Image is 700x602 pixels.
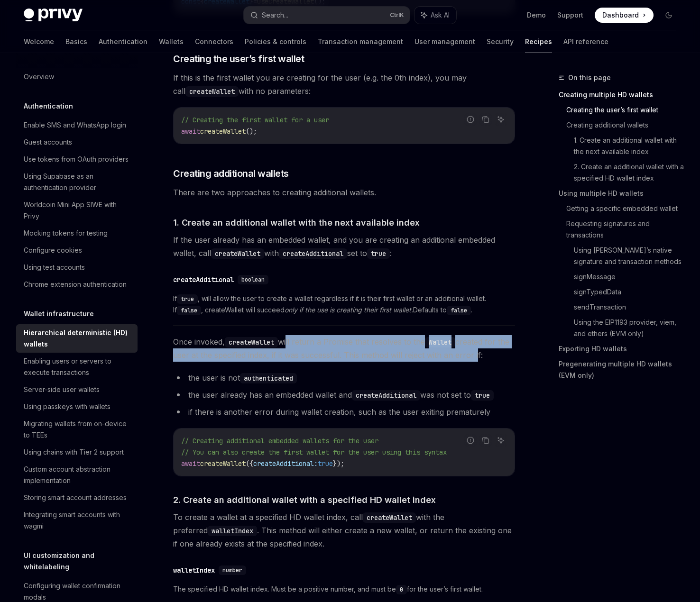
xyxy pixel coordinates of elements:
[447,306,471,315] code: false
[24,154,129,165] div: Use tokens from OAuth providers
[24,137,72,148] div: Guest accounts
[574,243,684,269] a: Using [PERSON_NAME]’s native signature and transaction methods
[566,201,684,216] a: Getting a specific embedded wallet
[200,459,246,468] span: createWallet
[24,199,132,222] div: Worldcoin Mini App SIWE with Privy
[425,337,455,347] code: Wallet
[24,228,108,239] div: Mocking tokens for testing
[225,337,278,347] code: createWallet
[16,461,138,489] a: Custom account abstraction implementation
[431,10,450,20] span: Ask AI
[16,381,138,398] a: Server-side user wallets
[24,356,132,378] div: Enabling users or servers to execute transactions
[24,119,126,131] div: Enable SMS and WhatsApp login
[24,447,124,458] div: Using chains with Tier 2 support
[99,30,147,53] a: Authentication
[24,171,132,193] div: Using Supabase as an authentication provider
[173,371,515,384] li: the user is not
[16,489,138,506] a: Storing smart account addresses
[208,526,257,536] code: walletIndex
[24,308,94,319] h5: Wallet infrastructure
[24,279,127,290] div: Chrome extension authentication
[173,216,420,229] span: 1. Create an additional wallet with the next available index
[559,356,684,383] a: Pregenerating multiple HD wallets (EVM only)
[16,506,138,535] a: Integrating smart accounts with wagmi
[557,10,583,20] a: Support
[173,275,234,284] div: createAdditional
[574,159,684,186] a: 2. Create an additional wallet with a specified HD wallet index
[367,248,390,259] code: true
[185,86,239,97] code: createWallet
[24,464,132,486] div: Custom account abstraction implementation
[464,113,477,126] button: Report incorrect code
[195,30,233,53] a: Connectors
[16,324,138,353] a: Hierarchical deterministic (HD) wallets
[527,10,546,20] a: Demo
[566,118,684,133] a: Creating additional wallets
[173,167,289,180] span: Creating additional wallets
[24,401,111,412] div: Using passkeys with wallets
[390,11,404,19] span: Ctrl K
[245,30,306,53] a: Policies & controls
[559,186,684,201] a: Using multiple HD wallets
[173,186,515,199] span: There are two approaches to creating additional wallets.
[396,585,407,594] code: 0
[16,168,138,196] a: Using Supabase as an authentication provider
[24,327,132,350] div: Hierarchical deterministic (HD) wallets
[24,262,85,273] div: Using test accounts
[246,127,257,136] span: ();
[173,71,515,98] span: If this is the first wallet you are creating for the user (e.g. the 0th index), you may call with...
[24,384,100,395] div: Server-side user wallets
[173,335,515,362] span: Once invoked, will return a Promise that resolves to the created for the user at the specified in...
[352,390,420,401] code: createAdditional
[173,293,515,316] span: If , will allow the user to create a wallet regardless if it is their first wallet or an addition...
[181,437,378,445] span: // Creating additional embedded wallets for the user
[173,388,515,401] li: the user already has an embedded wallet and was not set to
[16,68,138,85] a: Overview
[479,434,492,447] button: Copy the contents from the code block
[16,444,138,461] a: Using chains with Tier 2 support
[262,9,288,21] div: Search...
[24,30,54,53] a: Welcome
[574,300,684,315] a: sendTransaction
[24,509,132,532] div: Integrating smart accounts with wagmi
[16,415,138,444] a: Migrating wallets from on-device to TEEs
[173,52,304,65] span: Creating the user’s first wallet
[279,248,347,259] code: createAdditional
[16,134,138,151] a: Guest accounts
[16,353,138,381] a: Enabling users or servers to execute transactions
[16,398,138,415] a: Using passkeys with wallets
[559,341,684,356] a: Exporting HD wallets
[574,133,684,159] a: 1. Create an additional wallet with the next available index
[173,405,515,419] li: if there is another error during wallet creation, such as the user exiting prematurely
[495,113,507,126] button: Ask AI
[16,276,138,293] a: Chrome extension authentication
[24,9,83,22] img: dark logo
[16,117,138,134] a: Enable SMS and WhatsApp login
[173,584,515,595] span: The specified HD wallet index. Must be a positive number, and must be for the user’s first wallet.
[24,418,132,441] div: Migrating wallets from on-device to TEEs
[487,30,514,53] a: Security
[200,127,246,136] span: createWallet
[16,151,138,168] a: Use tokens from OAuth providers
[159,30,184,53] a: Wallets
[244,7,410,24] button: Search...CtrlK
[318,459,333,468] span: true
[173,493,436,506] span: 2. Create an additional wallet with a specified HD wallet index
[16,196,138,225] a: Worldcoin Mini App SIWE with Privy
[181,459,200,468] span: await
[414,7,456,24] button: Ask AI
[65,30,87,53] a: Basics
[495,434,507,447] button: Ask AI
[285,306,413,314] em: only if the use is creating their first wallet.
[559,87,684,102] a: Creating multiple HD wallets
[177,294,198,304] code: true
[566,216,684,243] a: Requesting signatures and transactions
[240,373,297,383] code: authenticated
[464,434,477,447] button: Report incorrect code
[181,448,447,456] span: // You can also create the first wallet for the user using this syntax
[253,459,318,468] span: createAdditional:
[246,459,253,468] span: ({
[24,100,73,112] h5: Authentication
[24,245,82,256] div: Configure cookies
